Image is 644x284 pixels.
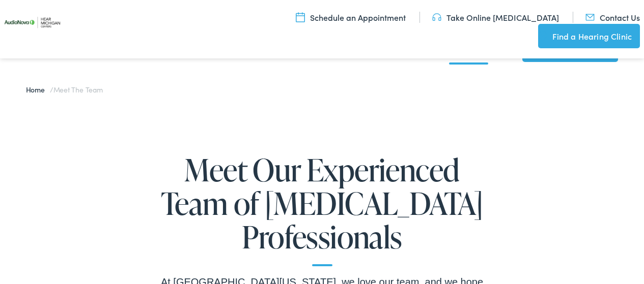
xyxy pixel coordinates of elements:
a: Take Online [MEDICAL_DATA] [432,12,559,23]
h1: Meet Our Experienced Team of [MEDICAL_DATA] Professionals [159,153,485,266]
a: Schedule an Appointment [296,12,406,23]
span: / [26,84,103,94]
a: Home [26,84,50,94]
img: utility icon [538,30,547,42]
a: Find a Hearing Clinic [538,24,640,48]
a: Contact Us [585,12,640,23]
img: utility icon [296,12,305,23]
span: Meet the Team [53,84,103,94]
img: utility icon [432,12,441,23]
img: utility icon [585,12,595,23]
